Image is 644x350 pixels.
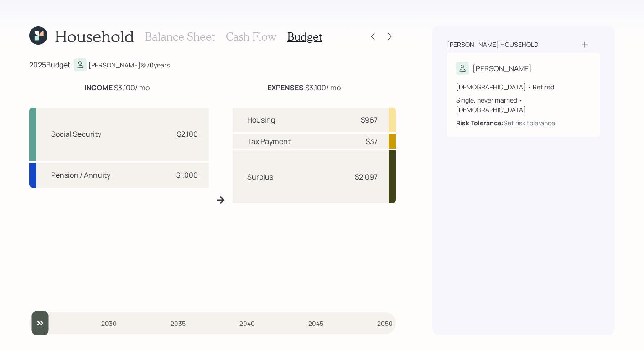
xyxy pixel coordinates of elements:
div: $2,100 [177,129,198,139]
div: Surplus [247,171,273,182]
div: [DEMOGRAPHIC_DATA] • Retired [456,82,591,92]
div: [PERSON_NAME] @ 70 years [88,60,170,70]
div: Tax Payment [247,136,291,147]
div: [PERSON_NAME] [473,63,532,74]
div: $2,097 [355,171,378,182]
div: Set risk tolerance [504,118,555,128]
div: $3,100 / mo [84,82,150,93]
div: $3,100 / mo [267,82,341,93]
div: $967 [361,114,378,125]
div: Pension / Annuity [51,170,110,180]
h3: Budget [287,30,322,43]
div: $1,000 [176,170,198,180]
div: Housing [247,114,275,125]
div: 2025 Budget [29,59,70,70]
b: INCOME [84,82,113,93]
div: Single, never married • [DEMOGRAPHIC_DATA] [456,95,591,114]
div: [PERSON_NAME] household [447,40,538,49]
h3: Balance Sheet [145,30,215,43]
b: EXPENSES [267,82,304,93]
b: Risk Tolerance: [456,118,504,127]
h3: Cash Flow [226,30,276,43]
h1: Household [55,26,134,46]
div: Social Security [51,129,101,139]
div: $37 [366,136,378,147]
